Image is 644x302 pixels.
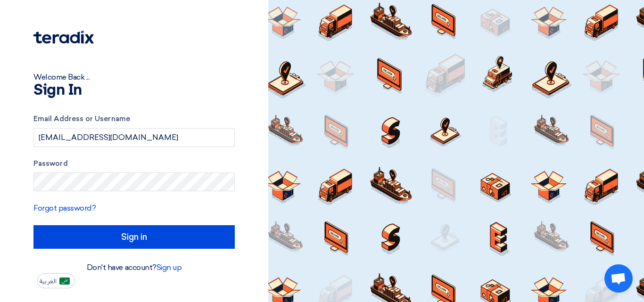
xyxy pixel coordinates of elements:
a: Forgot password? [33,204,96,212]
input: Enter your business email or username [33,128,235,147]
a: Open chat [604,264,633,293]
button: العربية [37,273,75,288]
input: Sign in [33,225,235,249]
div: Welcome Back ... [33,72,235,83]
span: العربية [40,278,57,285]
img: ar-AR.png [59,278,70,285]
a: Sign up [157,263,182,272]
div: Don't have account? [33,262,235,273]
h1: Sign In [33,83,235,98]
label: Password [33,158,235,169]
label: Email Address or Username [33,114,235,124]
img: Teradix logo [33,31,94,44]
